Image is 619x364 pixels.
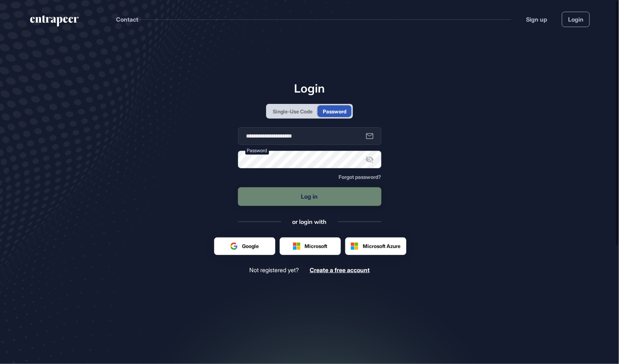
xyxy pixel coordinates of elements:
[249,267,299,274] span: Not registered yet?
[339,174,381,180] span: Forgot password?
[339,174,381,180] a: Forgot password?
[562,12,590,27] a: Login
[29,15,79,29] a: entrapeer-logo
[292,218,327,226] div: or login with
[273,108,313,115] div: Single-Use Code
[526,15,547,24] a: Sign up
[245,147,269,155] label: Password
[116,15,138,24] button: Contact
[310,266,370,274] span: Create a free account
[310,267,370,274] a: Create a free account
[238,187,381,206] button: Log in
[238,81,381,95] h1: Login
[323,108,346,115] div: Password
